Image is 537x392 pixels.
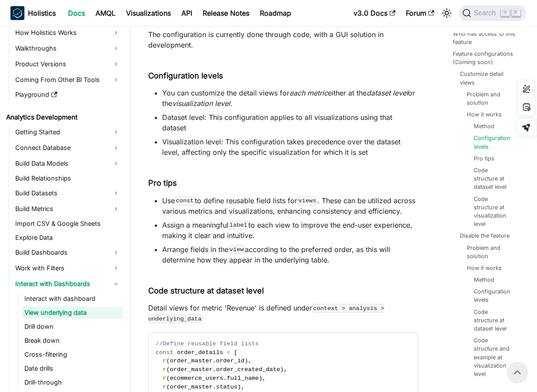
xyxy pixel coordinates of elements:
[172,99,230,108] em: visualization level
[162,244,418,265] li: Arrange fields in the according to the preferred order, as this will determine how they appear in...
[453,30,523,46] a: Who has access to this feature
[501,9,510,17] kbd: ⌘
[63,6,90,20] a: Docs
[148,303,418,324] p: Detail views for metric 'Revenue' is defined under
[459,5,527,21] button: Search (Command+K)
[13,157,123,170] a: Build Data Models
[162,88,418,109] li: You can customize the detail views for either at the or the .
[177,349,223,356] span: order_details
[474,134,513,150] a: Configuration levels
[13,186,123,200] a: Build Datasets
[3,111,123,123] a: Analytics Development
[156,341,259,347] span: //Define reusable field lists
[512,9,520,17] kbd: K
[22,348,123,361] a: Cross-filtering
[13,89,123,101] a: Playground
[216,366,280,373] span: order_created_date
[241,384,245,390] span: ,
[162,136,418,157] li: Visualization level: This configuration takes precedence over the dataset level, affecting only t...
[13,232,123,244] a: Explore Data
[148,286,418,296] h5: Code structure at dataset level
[156,349,173,356] span: const
[474,154,494,163] a: Pro tips
[170,384,213,390] span: order_master
[163,358,166,364] span: r
[213,366,216,373] span: .
[460,232,510,240] a: Disable the feature
[170,358,213,364] span: order_master
[162,195,418,216] li: Use to define reusable field lists for . These can be utilized across various metrics and visuali...
[13,172,123,184] a: Build Relationships
[167,358,170,364] span: (
[289,89,328,97] em: each metric
[176,6,197,20] a: API
[474,287,513,304] a: Configuration levels
[13,141,123,155] a: Connect Database
[227,349,230,356] span: =
[255,6,296,20] a: Roadmap
[13,125,123,139] a: Getting Started
[234,349,238,356] span: [
[148,29,418,50] p: The configuration is currently done through code, with a GUI solution in development.
[163,384,166,390] span: r
[170,366,213,373] span: order_master
[213,384,216,390] span: .
[474,336,513,378] a: Code structure and example at visualization level
[167,375,170,382] span: (
[13,26,123,40] a: How Holistics Works
[474,308,513,333] a: Code structure at dataset level
[22,376,123,389] a: Drill-through
[148,178,418,188] h5: Pro tips
[245,358,248,364] span: )
[28,8,56,18] b: Holistics
[22,362,123,375] a: Date drills
[216,384,238,390] span: status
[284,366,287,373] span: ,
[13,277,123,291] a: Interact with Dashboards
[262,375,266,382] span: ,
[297,196,317,205] code: views
[223,375,227,382] span: .
[13,73,123,87] a: Coming From Other BI Tools
[175,196,195,205] code: const
[460,70,520,86] a: Customize detail views
[280,366,284,373] span: )
[474,166,513,191] a: Code structure at dataset level
[90,6,121,20] a: AMQL
[474,122,494,130] a: Method
[22,293,123,305] a: Interact with dashboard
[13,41,123,55] a: Walkthroughs
[367,89,408,97] em: dataset level
[467,244,516,260] a: Problem and solution
[167,384,170,390] span: (
[507,362,528,383] button: Scroll back to top
[170,375,223,382] span: ecommerce_users
[121,6,176,20] a: Visualizations
[13,245,123,259] a: Build Dashboards
[13,261,123,275] a: Work with Filters
[163,366,166,373] span: r
[467,264,502,272] a: How it works
[22,320,123,333] a: Drill down
[259,375,262,382] span: )
[22,334,123,347] a: Break down
[474,276,494,284] a: Method
[10,6,56,20] a: HolisticsHolistics
[148,71,418,81] h5: Configuration levels
[163,375,166,382] span: r
[162,220,418,241] li: Assign a meaningful to each view to improve the end-user experience, making it clear and intuitive.
[238,384,241,390] span: )
[13,202,123,216] a: Build Metrics
[348,6,401,20] a: v3.0 Docs
[10,6,24,20] img: Holistics
[440,6,454,20] button: Switch between dark and light mode (currently light mode)
[162,112,418,133] li: Dataset level: This configuration applies to all visualizations using that dataset
[248,358,252,364] span: ,
[228,221,248,229] code: label
[467,110,502,119] a: How it works
[22,307,123,319] a: View underlying data
[227,375,258,382] span: full_name
[216,358,245,364] span: order_id
[197,6,255,20] a: Release Notes
[467,90,516,107] a: Problem and solution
